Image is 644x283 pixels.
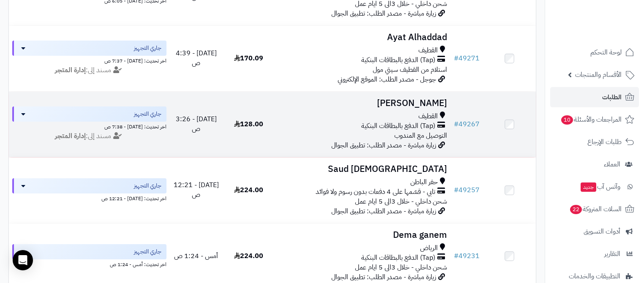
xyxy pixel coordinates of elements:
[454,53,458,63] span: #
[331,140,436,150] span: زيارة مباشرة - مصدر الطلب: تطبيق الجوال
[361,55,435,65] span: (Tap) الدفع بالبطاقات البنكية
[418,112,438,121] span: القطيف
[394,131,447,141] span: التوصيل مع المندوب
[587,136,622,148] span: طلبات الإرجاع
[134,182,161,190] span: جاري التجهيز
[604,158,620,170] span: العملاء
[355,262,447,272] span: شحن داخلي - خلال 3الى 5 ايام عمل
[550,42,639,63] a: لوحة التحكم
[338,74,436,84] span: جوجل - مصدر الطلب: الموقع الإلكتروني
[331,272,436,282] span: زيارة مباشرة - مصدر الطلب: تطبيق الجوال
[12,193,166,202] div: اخر تحديث: [DATE] - 12:21 ص
[550,109,639,130] a: المراجعات والأسئلة10
[331,206,436,216] span: زيارة مباشرة - مصدر الطلب: تطبيق الجوال
[550,199,639,219] a: السلات المتروكة22
[316,187,435,197] span: تابي - قسّمها على 4 دفعات بدون رسوم ولا فوائد
[454,185,480,195] a: #49257
[590,46,622,58] span: لوحة التحكم
[569,203,622,215] span: السلات المتروكة
[234,119,263,129] span: 128.00
[174,180,219,200] span: [DATE] - 12:21 ص
[6,131,173,141] div: مسند إلى:
[454,185,458,195] span: #
[580,181,620,193] span: وآتس آب
[234,53,263,63] span: 170.09
[575,69,622,81] span: الأقسام والمنتجات
[174,251,218,261] span: أمس - 1:24 ص
[420,243,438,253] span: الرياض
[550,87,639,107] a: الطلبات
[176,48,217,68] span: [DATE] - 4:39 ص
[13,250,33,270] div: Open Intercom Messenger
[55,65,86,75] strong: إدارة المتجر
[454,251,458,261] span: #
[234,185,263,195] span: 224.00
[550,177,639,197] a: وآتس آبجديد
[176,114,217,134] span: [DATE] - 3:26 ص
[373,65,447,75] span: استلام من القطيف سيتي مول
[278,230,447,240] h3: Dema ganem
[454,119,480,129] a: #49267
[570,205,582,214] span: 22
[6,65,173,75] div: مسند إلى:
[134,110,161,118] span: جاري التجهيز
[550,221,639,242] a: أدوات التسويق
[550,154,639,174] a: العملاء
[550,244,639,264] a: التقارير
[278,98,447,108] h3: [PERSON_NAME]
[55,131,86,141] strong: إدارة المتجر
[12,259,166,268] div: اخر تحديث: أمس - 1:24 ص
[581,182,596,192] span: جديد
[560,114,622,125] span: المراجعات والأسئلة
[361,253,435,263] span: (Tap) الدفع بالبطاقات البنكية
[134,44,161,52] span: جاري التجهيز
[561,115,573,125] span: 10
[418,46,438,55] span: القطيف
[454,251,480,261] a: #49231
[12,56,166,65] div: اخر تحديث: [DATE] - 7:37 ص
[454,119,458,129] span: #
[355,196,447,207] span: شحن داخلي - خلال 3الى 5 ايام عمل
[331,8,436,19] span: زيارة مباشرة - مصدر الطلب: تطبيق الجوال
[550,132,639,152] a: طلبات الإرجاع
[569,270,620,282] span: التطبيقات والخدمات
[604,248,620,260] span: التقارير
[410,177,438,187] span: حفر الباطن
[361,121,435,131] span: (Tap) الدفع بالبطاقات البنكية
[134,248,161,256] span: جاري التجهيز
[454,53,480,63] a: #49271
[278,33,447,42] h3: Ayat Alhaddad
[12,122,166,131] div: اخر تحديث: [DATE] - 7:38 ص
[602,91,622,103] span: الطلبات
[278,164,447,174] h3: [DEMOGRAPHIC_DATA] Saud
[234,251,263,261] span: 224.00
[584,226,620,237] span: أدوات التسويق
